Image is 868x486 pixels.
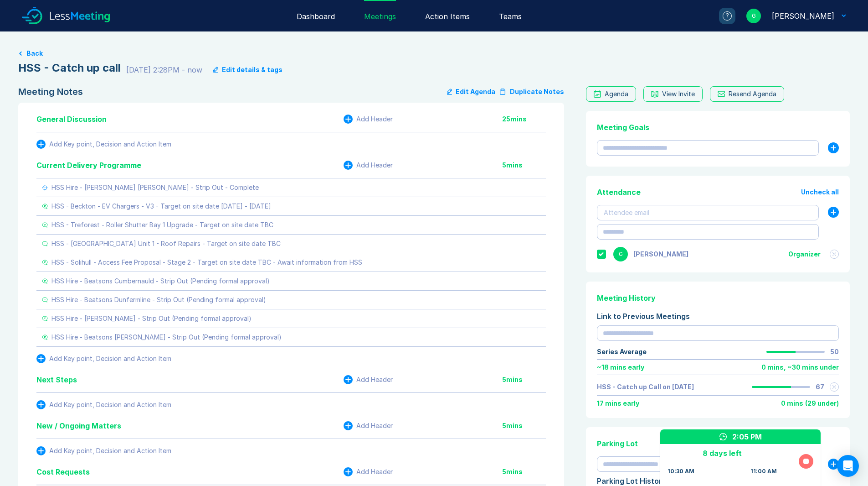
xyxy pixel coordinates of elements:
[781,400,803,407] div: 0 mins
[597,438,839,449] div: Parking Lot
[36,140,171,149] button: Add Key point, Decision and Action Item
[36,160,141,171] div: Current Delivery Programme
[344,467,393,476] button: Add Header
[830,348,839,355] div: 50
[729,90,776,98] div: Resend Agenda
[222,66,282,73] div: Edit details & tags
[344,161,393,170] button: Add Header
[723,11,732,21] div: ?
[356,422,393,429] div: Add Header
[36,446,171,455] button: Add Key point, Decision and Action Item
[126,64,202,75] div: [DATE] 2:28PM - now
[668,448,777,459] div: 8 days left
[605,90,628,98] div: Agenda
[36,420,121,431] div: New / Ongoing Matters
[597,383,694,391] a: HSS - Catch up Call on [DATE]
[502,468,546,476] div: 5 mins
[36,466,90,477] div: Cost Requests
[356,162,393,169] div: Add Header
[51,334,282,341] div: HSS Hire - Beatsons [PERSON_NAME] - Strip Out (Pending formal approval)
[837,455,859,477] div: Open Intercom Messenger
[344,375,393,384] button: Add Header
[26,50,43,57] button: Back
[18,61,121,75] div: HSS - Catch up call
[597,364,644,371] div: ~ 18 mins early
[36,354,171,363] button: Add Key point, Decision and Action Item
[732,431,762,442] div: 2:05 PM
[51,259,362,266] div: HSS - Solihull - Access Fee Proposal - Stage 2 - Target on site date TBC - Await information from...
[708,8,735,24] a: ?
[502,376,546,383] div: 5 mins
[613,247,628,261] div: G
[750,468,777,475] div: 11:00 AM
[788,251,821,258] div: Organizer
[668,468,694,475] div: 10:30 AM
[801,188,839,196] button: Uncheck all
[586,86,636,102] a: Agenda
[51,315,252,322] div: HSS Hire - [PERSON_NAME] - Strip Out (Pending formal approval)
[597,311,839,322] div: Link to Previous Meetings
[710,86,784,102] button: Resend Agenda
[502,162,546,169] div: 5 mins
[51,277,270,285] div: HSS Hire - Beatsons Cumbernauld - Strip Out (Pending formal approval)
[502,115,546,123] div: 25 mins
[51,203,271,210] div: HSS - Beckton - EV Chargers - V3 - Target on site date [DATE] - [DATE]
[356,468,393,476] div: Add Header
[51,296,266,303] div: HSS Hire - Beatsons Dunfermline - Strip Out (Pending formal approval)
[51,221,273,229] div: HSS - Treforest - Roller Shutter Bay 1 Upgrade - Target on site date TBC
[49,447,171,455] div: Add Key point, Decision and Action Item
[213,66,282,73] button: Edit details & tags
[597,122,839,133] div: Meeting Goals
[18,86,83,97] div: Meeting Notes
[499,86,564,97] button: Duplicate Notes
[344,421,393,430] button: Add Header
[49,141,171,148] div: Add Key point, Decision and Action Item
[643,86,703,102] button: View Invite
[816,383,824,391] div: 67
[36,374,77,385] div: Next Steps
[761,364,839,371] div: 0 mins , ~ 30 mins under
[662,90,695,98] div: View Invite
[18,50,850,57] a: Back
[597,187,641,198] div: Attendance
[344,115,393,124] button: Add Header
[597,293,839,303] div: Meeting History
[356,376,393,383] div: Add Header
[772,10,834,21] div: Gemma White
[356,115,393,123] div: Add Header
[597,348,647,355] div: Series Average
[51,240,281,247] div: HSS - [GEOGRAPHIC_DATA] Unit 1 - Roof Repairs - Target on site date TBC
[805,400,839,407] div: ( 29 under )
[49,401,171,408] div: Add Key point, Decision and Action Item
[447,86,495,97] button: Edit Agenda
[51,184,259,191] div: HSS Hire - [PERSON_NAME] [PERSON_NAME] - Strip Out - Complete
[633,251,688,258] div: Gemma White
[746,9,761,23] div: G
[502,422,546,429] div: 5 mins
[49,355,171,362] div: Add Key point, Decision and Action Item
[36,114,107,125] div: General Discussion
[597,400,639,407] div: 17 mins early
[36,400,171,409] button: Add Key point, Decision and Action Item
